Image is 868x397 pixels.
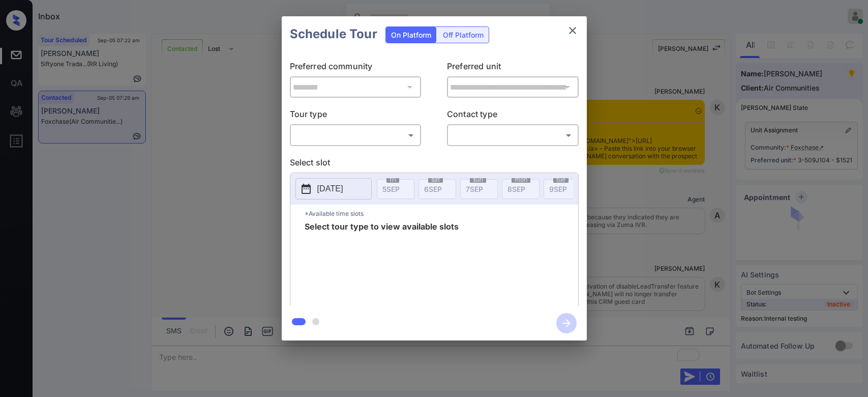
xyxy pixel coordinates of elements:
h2: Schedule Tour [282,16,385,52]
p: [DATE] [317,183,343,195]
div: Off Platform [438,27,489,43]
button: close [562,20,583,41]
p: Preferred unit [447,60,579,76]
p: Select slot [290,156,579,173]
div: On Platform [386,27,436,43]
p: Preferred community [290,60,422,76]
p: *Available time slots [305,205,578,222]
button: [DATE] [295,178,372,200]
p: Contact type [447,108,579,124]
p: Tour type [290,108,422,124]
span: Select tour type to view available slots [305,222,459,304]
